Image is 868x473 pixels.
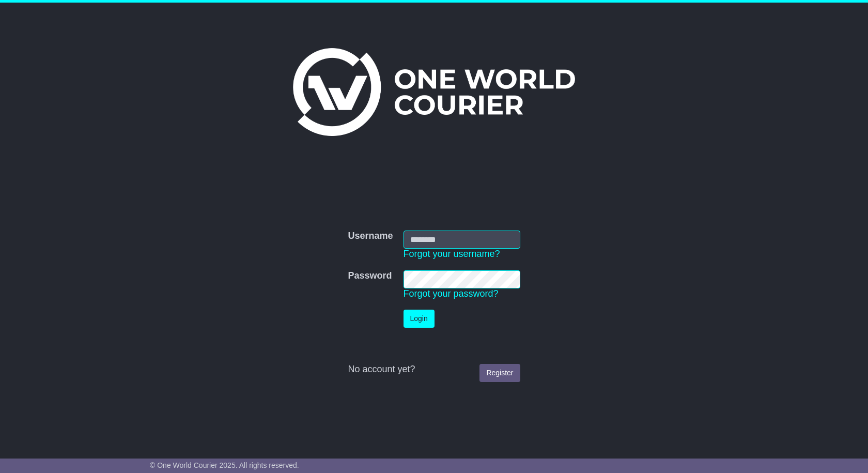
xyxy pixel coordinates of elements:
a: Register [479,364,520,382]
span: © One World Courier 2025. All rights reserved. [150,461,299,469]
div: No account yet? [348,364,520,375]
button: Login [404,310,435,328]
img: One World [293,48,575,136]
label: Password [348,270,392,282]
a: Forgot your username? [404,249,500,259]
label: Username [348,231,393,242]
a: Forgot your password? [404,288,499,299]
